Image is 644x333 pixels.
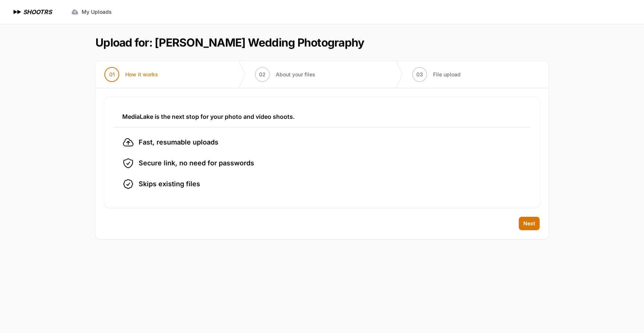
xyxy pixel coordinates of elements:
h3: MediaLake is the next stop for your photo and video shoots. [122,112,522,121]
h1: SHOOTRS [23,7,52,16]
a: SHOOTRS SHOOTRS [12,7,52,16]
span: 03 [416,71,423,78]
span: File upload [433,71,461,78]
span: 02 [259,71,266,78]
button: 02 About your files [246,61,324,88]
button: 03 File upload [403,61,470,88]
span: Next [523,220,535,227]
span: My Uploads [82,8,112,16]
span: Skips existing files [139,179,200,189]
span: Secure link, no need for passwords [139,158,254,168]
span: How it works [125,71,158,78]
span: Fast, resumable uploads [139,137,218,148]
button: Next [519,217,540,230]
button: 01 How it works [95,61,167,88]
span: About your files [276,71,315,78]
a: My Uploads [67,5,116,19]
span: 01 [109,71,115,78]
h1: Upload for: [PERSON_NAME] Wedding Photography [95,36,364,49]
img: SHOOTRS [12,7,23,16]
